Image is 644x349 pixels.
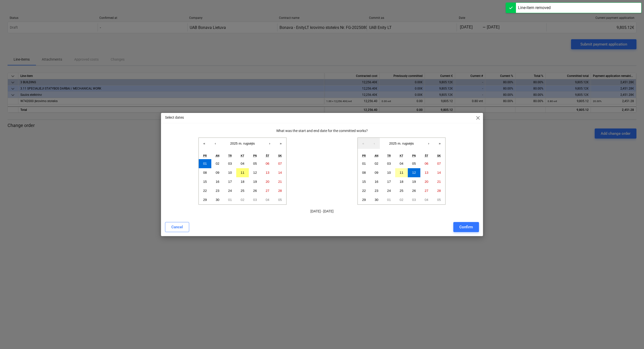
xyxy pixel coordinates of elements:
button: 2025 m. rugsėjo 16 d. [211,177,224,186]
abbr: trečiadienis [228,154,232,157]
button: 2025 m. spalio 3 d. [408,195,420,204]
button: › [264,138,275,149]
button: 2025 m. rugsėjis [221,138,264,149]
abbr: 2025 m. rugsėjo 7 d. [278,162,282,165]
abbr: 2025 m. rugsėjo 10 d. [228,171,232,175]
abbr: 2025 m. rugsėjo 17 d. [387,180,391,184]
button: 2025 m. rugsėjo 27 d. [420,186,433,195]
abbr: 2025 m. rugsėjo 20 d. [266,180,269,184]
abbr: šeštadienis [266,154,269,157]
button: 2025 m. rugsėjo 23 d. [370,186,383,195]
button: « [358,138,369,149]
button: 2025 m. rugsėjo 24 d. [224,186,236,195]
button: 2025 m. spalio 1 d. [224,195,236,204]
button: 2025 m. rugsėjo 12 d. [249,168,261,177]
button: 2025 m. rugsėjis [380,138,423,149]
abbr: antradienis [216,154,219,157]
button: 2025 m. rugsėjo 9 d. [211,168,224,177]
abbr: sekmadienis [437,154,441,157]
abbr: 2025 m. rugsėjo 24 d. [228,189,232,193]
button: 2025 m. rugsėjo 29 d. [358,195,370,204]
button: 2025 m. rugsėjo 10 d. [224,168,236,177]
abbr: 2025 m. rugsėjo 28 d. [437,189,441,193]
abbr: 2025 m. rugsėjo 7 d. [437,162,441,165]
abbr: antradienis [375,154,378,157]
div: Cancel [171,224,183,230]
button: 2025 m. spalio 5 d. [433,195,445,204]
abbr: 2025 m. rugsėjo 23 d. [375,189,378,193]
abbr: 2025 m. rugsėjo 15 d. [203,180,207,184]
button: 2025 m. rugsėjo 18 d. [395,177,408,186]
span: close [475,115,481,121]
button: 2025 m. spalio 4 d. [420,195,433,204]
button: 2025 m. rugsėjo 26 d. [408,186,420,195]
abbr: trečiadienis [387,154,391,157]
span: 2025 m. rugsėjis [389,142,414,145]
abbr: 2025 m. rugsėjo 29 d. [203,198,207,202]
abbr: 2025 m. rugsėjo 18 d. [241,180,245,184]
abbr: 2025 m. rugsėjo 27 d. [425,189,428,193]
abbr: šeštadienis [425,154,428,157]
button: 2025 m. rugsėjo 5 d. [249,159,261,168]
button: 2025 m. rugsėjo 19 d. [249,177,261,186]
button: 2025 m. spalio 1 d. [383,195,395,204]
abbr: 2025 m. rugsėjo 23 d. [216,189,219,193]
abbr: 2025 m. rugsėjo 25 d. [241,189,245,193]
button: Cancel [165,222,189,232]
abbr: 2025 m. rugsėjo 4 d. [241,162,245,165]
abbr: 2025 m. rugsėjo 20 d. [425,180,428,184]
abbr: 2025 m. spalio 2 d. [241,198,245,202]
abbr: 2025 m. spalio 5 d. [437,198,441,202]
button: 2025 m. rugsėjo 21 d. [433,177,445,186]
abbr: 2025 m. spalio 3 d. [253,198,257,202]
button: 2025 m. rugsėjo 19 d. [408,177,420,186]
abbr: 2025 m. rugsėjo 12 d. [412,171,416,175]
button: 2025 m. rugsėjo 8 d. [358,168,370,177]
button: 2025 m. rugsėjo 17 d. [224,177,236,186]
abbr: 2025 m. rugsėjo 2 d. [216,162,219,165]
abbr: 2025 m. rugsėjo 16 d. [216,180,219,184]
button: 2025 m. rugsėjo 6 d. [420,159,433,168]
abbr: 2025 m. rugsėjo 26 d. [253,189,257,193]
button: 2025 m. rugsėjo 7 d. [274,159,286,168]
abbr: 2025 m. rugsėjo 17 d. [228,180,232,184]
button: 2025 m. rugsėjo 3 d. [383,159,395,168]
abbr: 2025 m. rugsėjo 6 d. [266,162,269,165]
button: » [275,138,286,149]
abbr: 2025 m. rugsėjo 9 d. [375,171,378,175]
button: 2025 m. rugsėjo 25 d. [236,186,249,195]
div: Line-item removed [518,5,551,11]
button: 2025 m. rugsėjo 12 d. [408,168,420,177]
button: 2025 m. rugsėjo 24 d. [383,186,395,195]
button: › [423,138,434,149]
abbr: 2025 m. spalio 5 d. [278,198,282,202]
abbr: 2025 m. rugsėjo 1 d. [203,162,207,165]
button: 2025 m. rugsėjo 14 d. [274,168,286,177]
abbr: 2025 m. rugsėjo 6 d. [425,162,428,165]
abbr: 2025 m. rugsėjo 19 d. [412,180,416,184]
abbr: 2025 m. rugsėjo 14 d. [437,171,441,175]
abbr: 2025 m. rugsėjo 30 d. [375,198,378,202]
abbr: 2025 m. rugsėjo 5 d. [253,162,257,165]
button: 2025 m. rugsėjo 30 d. [211,195,224,204]
button: 2025 m. rugsėjo 3 d. [224,159,236,168]
abbr: penktadienis [253,154,257,157]
button: 2025 m. rugsėjo 2 d. [370,159,383,168]
abbr: penktadienis [412,154,416,157]
button: 2025 m. rugsėjo 20 d. [261,177,274,186]
abbr: pirmadienis [362,154,366,157]
abbr: 2025 m. rugsėjo 10 d. [387,171,391,175]
abbr: 2025 m. rugsėjo 14 d. [278,171,282,175]
abbr: 2025 m. rugsėjo 13 d. [425,171,428,175]
button: 2025 m. rugsėjo 28 d. [274,186,286,195]
abbr: 2025 m. rugsėjo 22 d. [203,189,207,193]
button: 2025 m. rugsėjo 7 d. [433,159,445,168]
button: 2025 m. rugsėjo 14 d. [433,168,445,177]
button: 2025 m. rugsėjo 23 d. [211,186,224,195]
abbr: 2025 m. rugsėjo 12 d. [253,171,257,175]
abbr: 2025 m. rugsėjo 21 d. [437,180,441,184]
p: Select dates [165,115,184,120]
button: 2025 m. rugsėjo 13 d. [420,168,433,177]
button: 2025 m. rugsėjo 25 d. [395,186,408,195]
button: 2025 m. rugsėjo 4 d. [236,159,249,168]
